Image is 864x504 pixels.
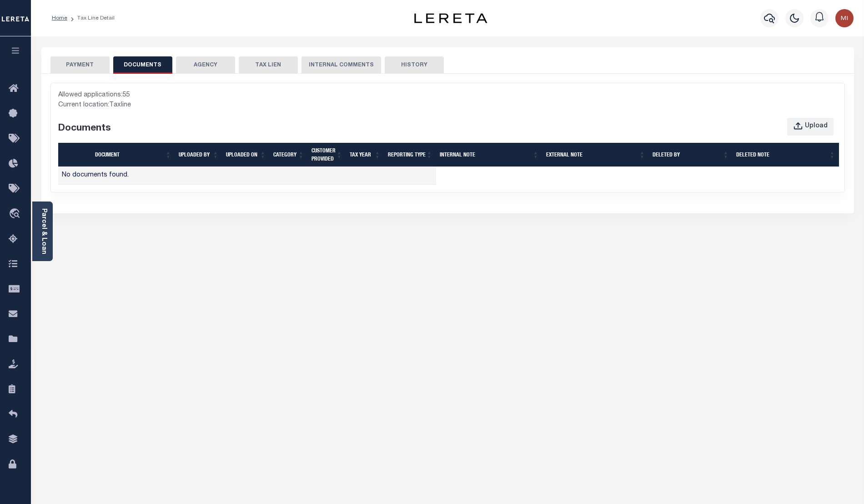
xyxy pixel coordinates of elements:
[308,143,346,167] th: CUSTOMER PROVIDED: activate to sort column ascending
[40,208,47,254] a: Parcel & Loan
[67,14,115,22] li: Tax Line Detail
[58,121,111,136] div: Documents
[414,13,487,23] img: logo-dark.svg
[239,56,298,74] button: TAX LIEN
[9,208,23,220] i: travel_explore
[113,56,172,74] button: DOCUMENTS
[733,143,839,167] th: Internal Note: activate to sort column ascending
[543,143,649,167] th: External Note: activate to sort column ascending
[58,101,837,111] div: Current location: Taxline
[176,56,235,74] button: AGENCY
[50,56,110,74] button: PAYMENT
[58,91,837,101] div: Allowed applications: 55
[787,118,834,136] button: Upload
[649,143,733,167] th: Deleted by: activate to sort column ascending
[835,9,854,27] img: svg+xml;base64,PHN2ZyB4bWxucz0iaHR0cDovL3d3dy53My5vcmcvMjAwMC9zdmciIHBvaW50ZXItZXZlbnRzPSJub25lIi...
[346,143,384,167] th: Tax Year: activate to sort column ascending
[436,143,543,167] th: Internal Note: activate to sort column ascending
[270,143,308,167] th: Category: activate to sort column ascending
[222,143,270,167] th: UPLOADED ON: activate to sort column ascending
[91,143,175,167] th: Document: activate to sort column ascending
[52,15,67,21] a: Home
[175,143,222,167] th: UPLOADED BY: activate to sort column ascending
[301,56,381,74] button: INTERNAL COMMENTS
[58,167,436,185] td: No documents found.
[58,91,837,185] main-component: DocumentWorkspace
[384,143,436,167] th: Reporting Type prros: activate to sort column ascending
[385,56,444,74] button: HISTORY
[805,121,828,131] div: Upload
